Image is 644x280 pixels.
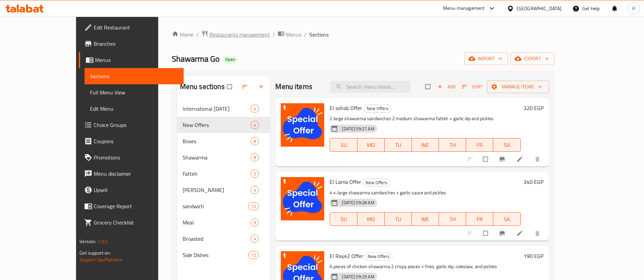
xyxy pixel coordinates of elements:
[183,121,251,129] span: New Offers
[251,137,259,145] div: items
[415,214,436,224] span: WE
[385,138,412,152] button: TU
[457,82,487,92] span: Sort items
[330,251,363,261] span: El Raye2 Offer
[177,247,270,263] div: Side Dishes12
[479,227,493,240] span: Select to update
[493,212,520,226] button: SA
[466,138,493,152] button: FR
[94,137,178,145] span: Coupons
[437,83,456,91] span: Add
[251,218,259,227] div: items
[496,214,518,224] span: SA
[333,140,354,150] span: SU
[85,84,184,101] a: Full Menu View
[436,82,457,92] span: Add item
[94,170,178,178] span: Menu disclaimer
[275,82,312,92] h2: Menu items
[79,255,123,264] a: Support.OpsPlatform
[177,98,270,266] nav: Menu sections
[469,214,491,224] span: FR
[442,140,463,150] span: TH
[330,262,520,271] p: 6 pieces of chicken shawarma 2 crispy pieces + fries, garlic dip, coleslaw, and pickles
[251,154,259,161] span: 8
[251,121,259,129] div: items
[330,81,410,93] input: search
[177,166,270,182] div: Fatteh5
[90,105,178,113] span: Edit Menu
[273,30,275,39] li: /
[177,231,270,247] div: Broasted4
[493,138,520,152] button: SA
[492,83,544,91] span: Manage items
[177,149,270,166] div: Shawarma8
[79,182,184,198] a: Upsell
[79,214,184,231] a: Grocery Checklist
[79,166,184,182] a: Menu disclaimer
[479,153,493,166] span: Select to update
[387,140,409,150] span: TU
[632,5,635,12] span: R
[460,82,484,92] button: Sort
[251,105,259,113] div: items
[183,251,248,259] div: Side Dishes
[251,235,259,243] div: items
[281,177,324,220] img: El Lama Offer
[304,30,307,39] li: /
[249,252,259,258] span: 12
[365,253,392,260] span: New Offers
[412,212,439,226] button: WE
[254,79,270,94] button: Add section
[251,106,259,112] span: 4
[183,105,251,113] div: International Potato Day
[487,81,549,93] button: Manage items
[172,30,554,39] nav: breadcrumb
[94,202,178,210] span: Coverage Report
[360,140,382,150] span: MO
[183,170,251,178] span: Fatteh
[79,36,184,52] a: Branches
[286,30,301,39] span: Menus
[330,103,362,113] span: El sohab Offer
[511,52,554,65] button: export
[201,30,270,39] a: Restaurants management
[248,251,259,259] div: items
[439,212,466,226] button: TH
[309,30,329,39] span: Sections
[415,140,436,150] span: WE
[462,83,482,91] span: Sort
[172,51,220,66] span: Shawarma Go
[339,126,377,132] span: [DATE] 09:27 AM
[183,202,248,210] div: sandwich
[363,179,390,187] span: New Offers
[464,52,508,65] button: import
[180,82,225,92] h2: Menu sections
[469,140,491,150] span: FR
[516,230,525,237] a: Edit menu item
[183,186,251,194] div: Maria
[278,30,301,39] a: Menus
[196,30,199,39] li: /
[79,52,184,68] a: Menus
[516,156,525,163] a: Edit menu item
[249,203,259,210] span: 12
[177,101,270,117] div: International [DATE]4
[79,237,96,246] span: Version:
[94,121,178,129] span: Choice Groups
[530,152,546,167] button: delete
[385,212,412,226] button: TU
[79,198,184,214] a: Coverage Report
[94,186,178,194] span: Upsell
[223,80,237,93] span: Select all sections
[94,40,178,48] span: Branches
[177,214,270,231] div: Meal9
[495,152,511,167] button: Branch-specific-item
[85,101,184,117] a: Edit Menu
[90,72,178,80] span: Sections
[330,114,520,123] p: 2 large shawarma sandwiches 2 medium shawarma fatteh + garlic dip and pickles
[387,214,409,224] span: TU
[364,105,391,112] span: New Offers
